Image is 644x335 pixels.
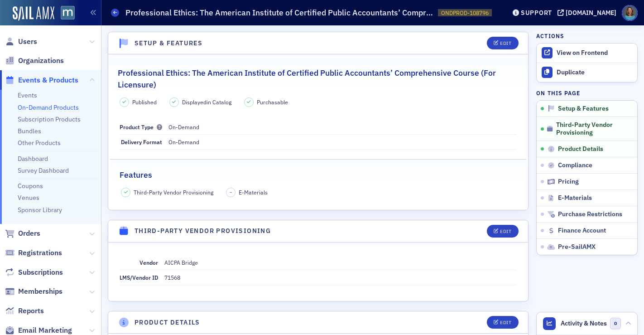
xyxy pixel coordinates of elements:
a: Events & Products [5,75,78,85]
a: Subscription Products [18,115,81,123]
span: Memberships [18,286,62,296]
span: Product Type [120,123,162,131]
a: Sponsor Library [18,206,62,214]
h4: Actions [536,32,564,40]
div: View on Frontend [557,49,633,57]
a: Subscriptions [5,267,63,277]
span: Product Details [558,145,603,153]
span: Setup & Features [558,105,609,113]
div: [DOMAIN_NAME] [566,9,616,17]
span: Finance Account [558,227,606,235]
a: Reports [5,306,44,316]
span: Displayed in Catalog [182,98,231,106]
span: Activity & Notes [561,319,607,328]
span: Reports [18,306,44,316]
a: Orders [5,228,40,238]
img: SailAMX [61,6,75,20]
span: Purchasable [257,98,288,106]
h1: Professional Ethics: The American Institute of Certified Public Accountants’ Comprehensive Course... [125,7,433,18]
span: Compliance [558,161,592,170]
a: Registrations [5,248,62,258]
span: Orders [18,228,40,238]
span: – [230,189,232,195]
button: Edit [487,37,518,49]
div: Duplicate [557,68,633,77]
h4: On this page [536,89,638,97]
span: Vendor [139,259,158,266]
div: Edit [500,41,511,46]
a: Venues [18,194,39,202]
span: Events & Products [18,75,78,85]
span: On-Demand [168,138,199,146]
a: Dashboard [18,155,48,163]
span: E-Materials [558,194,592,202]
span: Purchase Restrictions [558,210,622,218]
a: Bundles [18,127,41,135]
button: Edit [487,225,518,238]
span: Delivery Format [121,138,162,146]
span: Registrations [18,248,62,258]
span: AICPA Bridge [164,259,198,266]
h4: Setup & Features [135,39,202,48]
span: Organizations [18,56,64,66]
button: Edit [487,316,518,329]
span: E-Materials [239,188,268,196]
a: Memberships [5,286,62,296]
div: Support [521,9,552,17]
span: On-Demand [168,123,199,131]
span: Pre-SailAMX [558,243,596,251]
a: Events [18,91,37,99]
span: Users [18,37,37,47]
a: View on Frontend [537,44,637,63]
h4: Product Details [135,318,200,327]
span: Pricing [558,178,579,186]
a: Coupons [18,182,43,190]
a: Users [5,37,37,47]
button: [DOMAIN_NAME] [557,10,620,16]
span: LMS/Vendor ID [120,274,158,281]
img: SailAMX [13,6,54,21]
a: Organizations [5,56,64,66]
a: On-Demand Products [18,103,79,112]
div: Edit [500,320,511,325]
span: Profile [622,5,638,21]
span: Third-Party Vendor Provisioning [134,188,213,196]
div: Edit [500,229,511,234]
button: Duplicate [537,63,637,82]
span: Published [132,98,157,106]
h2: Features [120,169,152,181]
dd: 71568 [164,270,517,285]
span: Subscriptions [18,267,63,277]
span: ONDPROD-108796 [441,9,489,17]
span: Third-Party Vendor Provisioning [556,121,625,137]
span: 0 [610,318,621,329]
a: View Homepage [54,6,75,21]
h2: Professional Ethics: The American Institute of Certified Public Accountants’ Comprehensive Course... [118,67,519,91]
a: Other Products [18,139,61,147]
a: Survey Dashboard [18,166,69,175]
h4: Third-Party Vendor Provisioning [135,226,271,236]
